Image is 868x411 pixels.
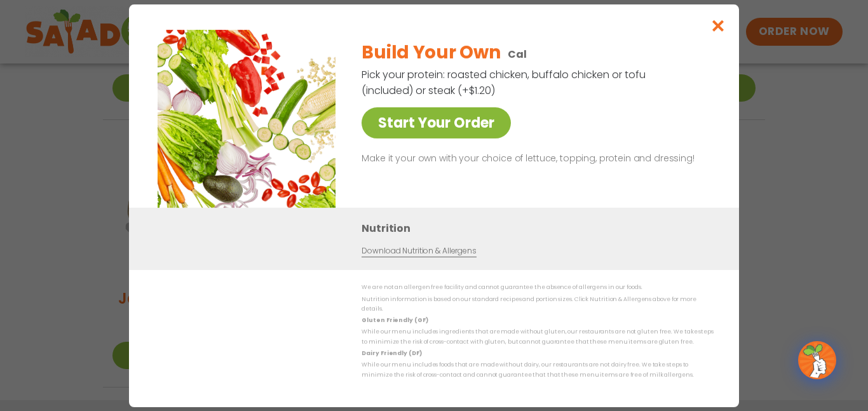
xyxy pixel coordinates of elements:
p: While our menu includes ingredients that are made without gluten, our restaurants are not gluten ... [362,327,714,347]
img: wpChatIcon [799,342,835,378]
h3: Nutrition [362,220,720,236]
p: We are not an allergen free facility and cannot guarantee the absence of allergens in our foods. [362,283,714,292]
p: Make it your own with your choice of lettuce, topping, protein and dressing! [362,151,709,166]
p: Cal [508,46,527,62]
strong: Dairy Friendly (DF) [362,349,421,357]
h2: Build Your Own [362,39,500,66]
p: Nutrition information is based on our standard recipes and portion sizes. Click Nutrition & Aller... [362,294,714,314]
strong: Gluten Friendly (GF) [362,316,428,324]
a: Start Your Order [362,107,511,138]
p: While our menu includes foods that are made without dairy, our restaurants are not dairy free. We... [362,360,714,380]
a: Download Nutrition & Allergens [362,245,476,257]
p: Pick your protein: roasted chicken, buffalo chicken or tofu (included) or steak (+$1.20) [362,67,648,98]
img: Featured product photo for Build Your Own [158,30,336,208]
button: Close modal [698,4,739,47]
